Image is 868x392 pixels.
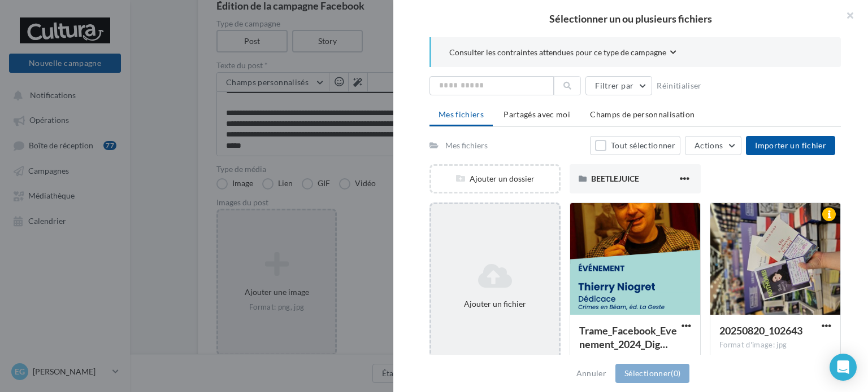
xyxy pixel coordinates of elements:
[449,46,676,60] button: Consulter les contraintes attendues pour ce type de campagne
[585,76,652,95] button: Filtrer par
[590,109,695,119] span: Champs de personnalisation
[671,368,680,378] span: (0)
[685,136,741,155] button: Actions
[504,109,570,119] span: Partagés avec moi
[431,173,559,184] div: Ajouter un dossier
[652,79,706,93] button: Réinitialiser
[572,367,611,380] button: Annuler
[436,298,554,310] div: Ajouter un fichier
[579,324,677,350] span: Trame_Facebook_Evenement_2024_Digitaleo.pptx (4)
[615,364,689,383] button: Sélectionner(0)
[590,136,680,155] button: Tout sélectionner
[746,136,835,155] button: Importer un fichier
[719,340,831,350] div: Format d'image: jpg
[695,140,723,150] span: Actions
[830,354,857,381] div: Open Intercom Messenger
[591,174,639,183] span: BEETLEJUICE
[411,14,850,24] h2: Sélectionner un ou plusieurs fichiers
[719,324,802,337] span: 20250820_102643
[755,140,826,150] span: Importer un fichier
[445,140,488,151] div: Mes fichiers
[579,354,691,364] div: Format d'image: png
[439,109,484,119] span: Mes fichiers
[449,47,666,58] span: Consulter les contraintes attendues pour ce type de campagne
